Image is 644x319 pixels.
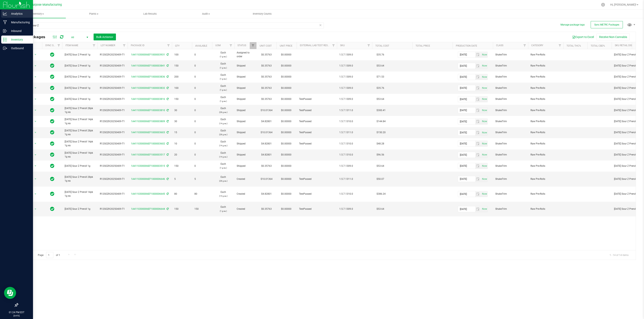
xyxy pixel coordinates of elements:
p: Inbound [7,29,31,33]
span: [DATE] Sour Z Preroll 28pk 1g ea [65,106,95,114]
a: Production Date [456,44,477,47]
span: 0 [194,120,210,123]
span: Assigned to order [237,51,254,58]
a: 1A4110300006EF1000006644 [131,208,165,210]
span: Sync from Compliance System [166,98,169,100]
span: R12SOZK20250409-T1 [100,97,125,101]
span: In Sync [50,74,54,80]
a: Filter [365,42,372,49]
span: ShakeTrim [495,108,526,112]
span: ShakeTrim [495,97,526,101]
span: TestPassed [299,97,334,101]
span: Set Current date [481,74,488,80]
a: Category [531,44,543,47]
span: Hi, [PERSON_NAME]! [610,3,636,6]
span: Raw Pre-Rolls [530,142,561,146]
inline-svg: Outbound [3,46,7,50]
span: TestPassed [299,108,334,112]
a: Total Cost [375,44,389,47]
span: 0 [194,142,210,146]
span: Shipped [237,86,254,90]
span: select [33,191,38,197]
a: 1A4110300006EF1000006646 [131,178,165,180]
span: Set Current date [481,107,488,113]
span: 30 [174,120,190,123]
span: Set Current date [481,96,488,102]
a: Filter [228,42,234,49]
td: $10.01364 [256,172,277,187]
span: 1.5.7.1309.0 [339,64,370,68]
span: select [33,96,38,102]
span: [DATE] Sour Z Preroll 14pk 1g ea [65,190,95,198]
span: select [475,130,481,135]
span: ShakeTrim [495,53,526,57]
span: R12SOZK20250409-T1 [100,108,125,112]
span: select [475,152,481,158]
span: $53.64 [375,63,386,69]
a: Lot Number [101,44,115,47]
a: 1A4110300006EF1000003832 [131,87,165,89]
p: (28 g ea.) [215,110,232,114]
span: Sync from Compliance System [166,109,169,112]
span: select [481,152,487,158]
span: 1.5.7.1309.0 [339,207,370,211]
span: 1.5.7.1311.0 [339,177,370,181]
span: select [33,85,38,91]
span: select [33,206,38,212]
a: Filter [330,42,337,49]
span: In Sync [50,85,54,91]
span: Plants [66,12,122,16]
span: [DATE] Sour Z Preroll 14pk 1g ea [65,151,95,159]
a: External Lab Test Result [300,44,331,47]
span: Sync METRC Packages [594,23,619,26]
span: 0 [194,131,210,134]
td: $0.35763 [256,94,277,105]
p: Outbound [7,46,31,51]
span: $0.00000 [279,141,293,147]
span: select [475,107,481,113]
span: 150 [174,64,190,68]
span: 100 [174,86,190,90]
span: Raw Pre-Rolls [530,86,561,90]
span: Set Current date [481,176,488,182]
span: select [33,74,38,80]
span: $35.76 [375,85,386,91]
span: 1.5.7.1309.0 [339,86,370,90]
td: $0.35763 [256,83,277,94]
a: 1A4110300006EF1000003602 [131,142,165,145]
iframe: Resource center [4,287,16,299]
span: select [33,119,38,124]
span: 0 [194,64,210,68]
span: [DATE] Sour Z Preroll 1g [65,53,95,57]
span: ShakeTrim [495,131,526,134]
span: 1.5.7.1310.0 [339,142,370,146]
span: select [481,130,487,135]
a: 1A4110300006EF1000003515 [131,165,165,167]
span: select [481,107,487,113]
span: select [481,119,487,124]
td: $0.35763 [256,49,277,60]
p: (1 g ea.) [215,99,232,103]
span: In Sync [50,130,54,135]
span: 1.5.7.1309.0 [339,97,370,101]
a: Unit Cost [260,44,272,47]
span: $0.00000 [279,74,293,80]
span: Each [215,106,232,114]
span: $0.00000 [279,107,293,113]
span: Sync from Compliance System [166,53,169,56]
span: [DATE] Sour Z Preroll 1g [65,207,95,211]
span: [DATE] Sour Z Preroll 1g [65,64,95,68]
span: $53.64 [375,96,386,102]
span: In Sync [50,119,54,124]
span: Shipped [237,120,254,123]
span: Set Current date [481,141,488,147]
span: Set Current date [481,63,488,69]
span: 0 [194,97,210,101]
a: Status [237,44,246,47]
span: [DATE] Sour Z Preroll 1g [65,75,95,79]
span: Sync from Compliance System [166,131,169,134]
p: (14 g ea.) [215,144,232,147]
a: Unit Price [280,44,292,47]
span: select [481,63,487,69]
span: R12SOZK20250409-T1 [100,142,125,146]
